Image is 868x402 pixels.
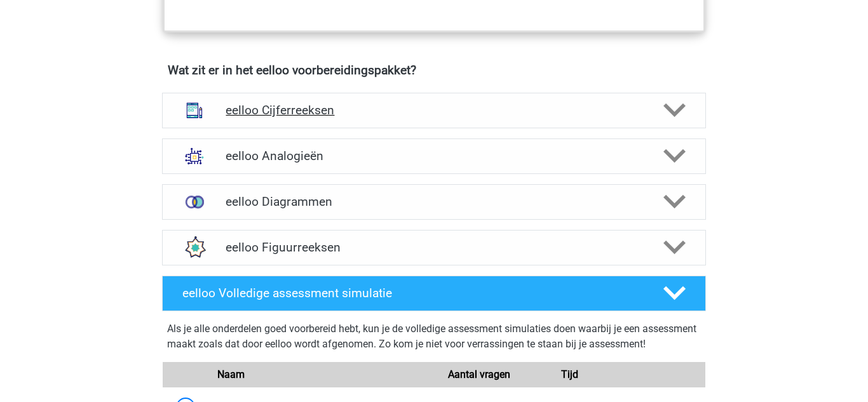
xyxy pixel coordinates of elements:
[182,286,642,300] h4: eelloo Volledige assessment simulatie
[157,138,711,174] a: analogieen eelloo Analogieën
[157,276,711,311] a: eelloo Volledige assessment simulatie
[434,367,524,382] div: Aantal vragen
[524,367,614,382] div: Tijd
[178,185,211,218] img: venn diagrammen
[157,93,711,128] a: cijferreeksen eelloo Cijferreeksen
[168,63,700,77] h4: Wat zit er in het eelloo voorbereidingspakket?
[226,149,642,163] h4: eelloo Analogieën
[178,231,211,264] img: figuurreeksen
[226,240,642,255] h4: eelloo Figuurreeksen
[208,367,434,382] div: Naam
[157,230,711,265] a: figuurreeksen eelloo Figuurreeksen
[157,184,711,220] a: venn diagrammen eelloo Diagrammen
[226,194,642,209] h4: eelloo Diagrammen
[178,94,211,127] img: cijferreeksen
[167,321,701,357] div: Als je alle onderdelen goed voorbereid hebt, kun je de volledige assessment simulaties doen waarb...
[178,140,211,173] img: analogieen
[226,103,642,117] h4: eelloo Cijferreeksen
